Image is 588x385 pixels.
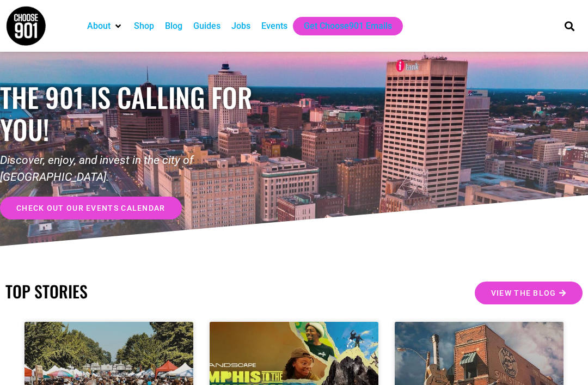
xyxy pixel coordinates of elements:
[231,20,250,33] a: Jobs
[304,20,392,33] a: Get Choose901 Emails
[561,17,579,35] div: Search
[261,20,287,33] a: Events
[16,204,166,212] span: check out our events calendar
[87,20,111,33] a: About
[82,17,549,35] nav: Main nav
[82,17,128,35] div: About
[491,289,556,297] span: View the Blog
[475,282,583,304] a: View the Blog
[165,20,182,33] a: Blog
[5,282,289,301] h2: TOP STORIES
[134,20,154,33] a: Shop
[193,20,220,33] a: Guides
